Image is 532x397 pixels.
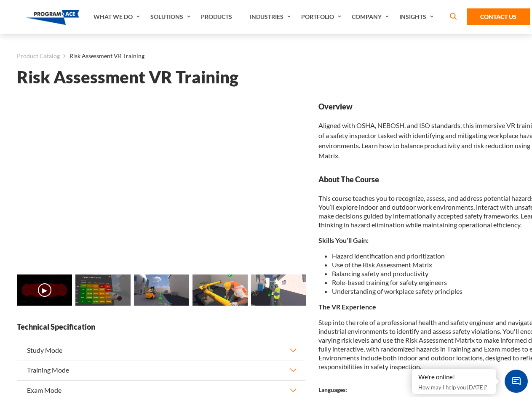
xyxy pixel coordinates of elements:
[251,274,306,306] img: Risk Assessment VR Training - Preview 4
[318,386,347,393] strong: Languages:
[60,51,144,61] li: Risk Assessment VR Training
[75,274,131,306] img: Risk Assessment VR Training - Preview 1
[17,341,305,360] button: Study Mode
[26,10,80,25] img: Program-Ace
[134,274,189,306] img: Risk Assessment VR Training - Preview 2
[17,274,72,306] img: Risk Assessment VR Training - Video 0
[17,360,305,380] button: Training Mode
[17,101,305,264] iframe: Risk Assessment VR Training - Video 0
[418,373,490,381] div: We're online!
[17,322,305,332] strong: Technical Specification
[418,382,490,392] p: How may I help you [DATE]?
[192,274,248,306] img: Risk Assessment VR Training - Preview 3
[467,8,530,25] a: Contact Us
[17,51,60,61] a: Product Catalog
[505,370,528,393] span: Chat Widget
[38,283,51,297] button: ▶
